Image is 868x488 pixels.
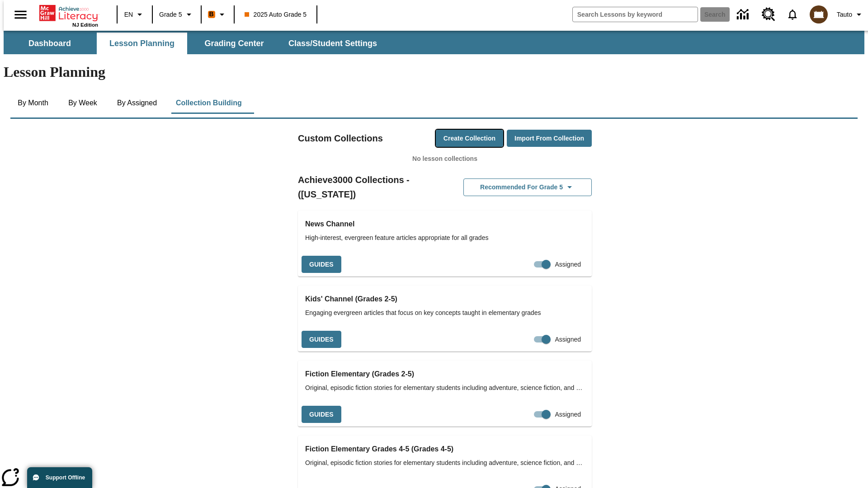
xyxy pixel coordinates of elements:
button: Grading Center [189,33,279,54]
h1: Lesson Planning [4,64,864,80]
button: Select a new avatar [804,3,833,26]
button: By Assigned [110,92,164,114]
span: Grade 5 [159,10,182,19]
h3: Fiction Elementary (Grades 2-5) [305,368,585,380]
span: EN [124,10,133,19]
button: Create Collection [436,130,503,147]
span: Assigned [555,335,581,344]
button: Lesson Planning [97,33,187,54]
button: Grade: Grade 5, Select a grade [156,6,198,23]
span: Tauto [837,10,852,19]
a: Notifications [781,3,804,26]
span: 2025 Auto Grade 5 [245,10,307,19]
span: Class/Student Settings [288,38,377,49]
a: Resource Center, Will open in new tab [756,2,781,27]
button: Open side menu [7,1,34,28]
button: Collection Building [169,92,249,114]
a: Data Center [731,2,756,27]
span: Assigned [555,410,581,419]
h2: Custom Collections [298,131,383,145]
button: Dashboard [5,33,95,54]
button: Recommended for Grade 5 [463,178,592,196]
button: Import from Collection [507,130,592,147]
h3: Kids' Channel (Grades 2-5) [305,293,585,305]
span: NJ Edition [72,22,98,28]
span: B [209,9,214,20]
a: Home [39,4,98,22]
button: Profile/Settings [833,6,868,23]
button: By Month [10,92,56,114]
span: Dashboard [28,38,71,49]
h3: News Channel [305,218,585,230]
span: Lesson Planning [109,38,175,49]
button: Language: EN, Select a language [120,6,149,23]
button: Guides [302,331,341,348]
button: Boost Class color is orange. Change class color [204,6,231,23]
button: By Week [60,92,105,114]
span: Engaging evergreen articles that focus on key concepts taught in elementary grades [305,308,585,318]
p: No lesson collections [298,154,592,164]
button: Support Offline [27,467,92,488]
div: SubNavbar [4,33,385,54]
div: Home [39,3,98,28]
h2: Achieve3000 Collections - ([US_STATE]) [298,173,445,202]
button: Class/Student Settings [281,33,384,54]
img: avatar image [810,5,828,23]
div: SubNavbar [4,31,864,54]
span: Grading Center [204,38,264,49]
input: search field [573,7,698,22]
span: Original, episodic fiction stories for elementary students including adventure, science fiction, ... [305,383,585,393]
span: High-interest, evergreen feature articles appropriate for all grades [305,233,585,243]
span: Original, episodic fiction stories for elementary students including adventure, science fiction, ... [305,458,585,468]
button: Guides [302,406,341,423]
span: Assigned [555,260,581,269]
button: Guides [302,256,341,273]
h3: Fiction Elementary Grades 4-5 (Grades 4-5) [305,443,585,455]
span: Support Offline [46,474,85,481]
